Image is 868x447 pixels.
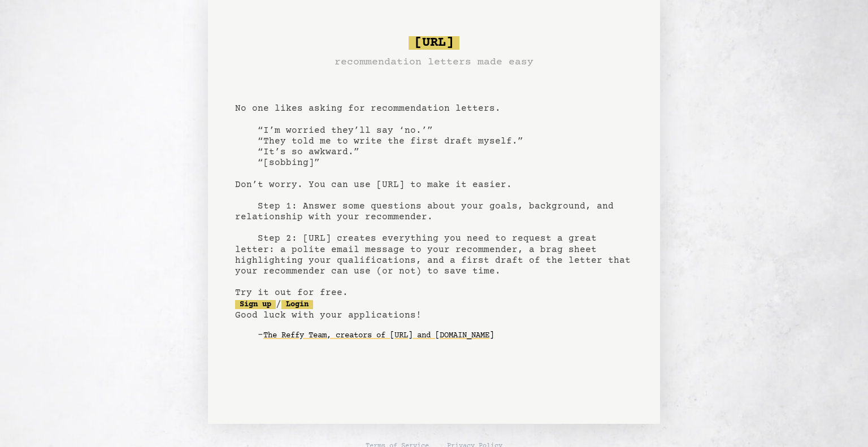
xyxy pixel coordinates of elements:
[281,300,313,309] a: Login
[335,54,533,70] h3: recommendation letters made easy
[235,32,633,363] pre: No one likes asking for recommendation letters. “I’m worried they’ll say ‘no.’” “They told me to ...
[235,300,276,309] a: Sign up
[409,36,459,50] span: [URL]
[258,330,633,341] div: -
[263,327,494,345] a: The Reffy Team, creators of [URL] and [DOMAIN_NAME]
